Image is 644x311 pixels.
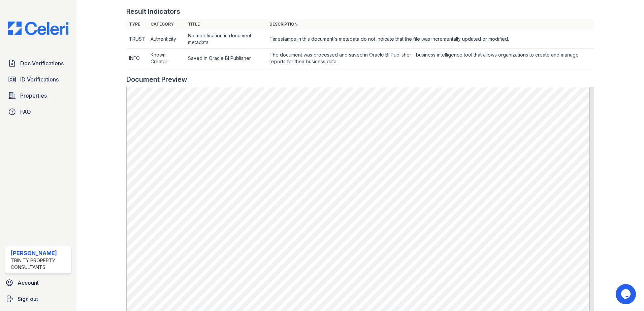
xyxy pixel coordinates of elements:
[3,22,74,35] img: CE_Logo_Blue-a8612792a0a2168367f1c8372b55b34899dd931a85d93a1a3d3e32e68fde9ad4.png
[148,19,185,30] th: Category
[126,19,148,30] th: Type
[126,75,187,84] div: Document Preview
[185,49,266,68] td: Saved in Oracle BI Publisher
[18,279,39,287] span: Account
[20,92,47,100] span: Properties
[20,108,31,116] span: FAQ
[148,49,185,68] td: Known Creator
[126,7,180,16] div: Result Indicators
[5,73,71,86] a: ID Verifications
[11,249,68,257] div: [PERSON_NAME]
[616,284,637,304] iframe: chat widget
[267,30,594,49] td: Timestamps in this document's metadata do not indicate that the file was incrementally updated or...
[20,59,64,67] span: Doc Verifications
[20,75,59,83] span: ID Verifications
[148,30,185,49] td: Authenticity
[185,30,266,49] td: No modification in document metadata
[126,30,148,49] td: TRUST
[18,295,38,303] span: Sign out
[185,19,266,30] th: Title
[3,292,74,306] a: Sign out
[3,276,74,289] a: Account
[5,57,71,70] a: Doc Verifications
[267,19,594,30] th: Description
[267,49,594,68] td: The document was processed and saved in Oracle BI Publisher - business intelligence tool that all...
[11,257,68,271] div: Trinity Property Consultants
[5,105,71,118] a: FAQ
[5,89,71,102] a: Properties
[126,49,148,68] td: INFO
